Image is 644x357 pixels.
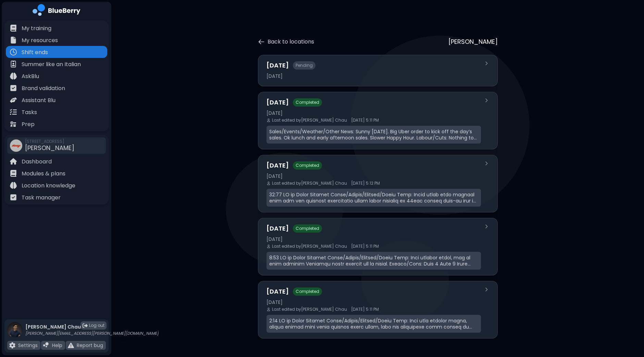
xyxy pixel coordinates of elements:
span: Completed [293,161,322,170]
div: [DATE] [267,110,481,116]
span: Completed [293,287,322,296]
img: file icon [10,25,17,32]
img: file icon [10,73,17,79]
p: 2:14 LO ip Dolor Sitamet Conse/Adipis/Elitsed/Doeiu Temp: Inci utla etdolor magna, aliqua enimad ... [269,318,478,330]
p: Location knowledge [22,182,75,190]
p: Modules & plans [22,170,65,178]
div: [DATE] [267,173,481,179]
p: 8:53 LO ip Dolor Sitamet Conse/Adipis/Elitsed/Doeiu Temp: Inci utlabor etdol, mag al enim adminim... [269,255,478,267]
img: file icon [43,342,49,348]
span: Completed [293,224,322,233]
span: Last edited by [PERSON_NAME] Chau [272,307,347,312]
span: [DATE] 5:11 PM [351,307,379,312]
p: Summer like an Italian [22,60,81,69]
h3: [DATE] [267,98,289,107]
img: file icon [10,194,17,201]
img: profile photo [7,322,23,344]
span: [DATE] 5:12 PM [351,181,380,186]
div: [DATE] [267,73,481,79]
p: Shift ends [22,48,48,57]
p: Prep [22,120,35,128]
span: Pending [293,61,315,70]
img: company thumbnail [10,139,22,152]
img: file icon [10,158,17,165]
span: [DATE] 5:11 PM [351,118,379,123]
div: [DATE] [267,299,481,305]
p: Tasks [22,108,37,116]
p: [PERSON_NAME] Chau [25,324,159,330]
p: Task manager [22,194,61,202]
p: My resources [22,36,58,45]
span: Last edited by [PERSON_NAME] Chau [272,118,347,123]
img: file icon [10,61,17,67]
img: file icon [10,182,17,189]
img: file icon [10,170,17,177]
span: Log out [89,323,104,328]
h3: [DATE] [267,61,289,70]
img: file icon [10,97,17,103]
p: [PERSON_NAME][EMAIL_ADDRESS][PERSON_NAME][DOMAIN_NAME] [25,331,159,336]
span: Last edited by [PERSON_NAME] Chau [272,181,347,186]
img: file icon [10,85,17,91]
div: [DATE] [267,236,481,242]
p: Assistant Blu [22,96,55,104]
p: Report bug [77,342,103,348]
p: Dashboard [22,158,52,166]
span: [STREET_ADDRESS] [25,139,74,144]
img: file icon [10,37,17,44]
span: [DATE] 5:11 PM [351,244,379,249]
img: logout [83,323,88,328]
h3: [DATE] [267,287,289,296]
h3: [DATE] [267,224,289,233]
span: Completed [293,98,322,107]
img: company logo [33,4,80,18]
p: AskBlu [22,72,39,81]
p: [PERSON_NAME] [448,37,498,47]
img: file icon [9,342,15,348]
img: file icon [10,109,17,115]
p: Settings [18,342,38,348]
p: Sales/Events/Weather/Other News: Sunny [DATE]. Big Uber order to kick off the day’s sales. Ok lun... [269,128,478,141]
img: file icon [10,121,17,127]
button: Back to locations [258,38,314,46]
p: 32:77 LO ip Dolor Sitamet Conse/Adipis/Elitsed/Doeiu Temp: Incid utlab etdo magnaal enim adm ven ... [269,192,478,204]
img: file icon [68,342,74,348]
p: Brand validation [22,84,65,93]
p: Help [52,342,62,348]
span: [PERSON_NAME] [25,144,74,152]
p: My training [22,24,51,33]
h3: [DATE] [267,161,289,170]
span: Last edited by [PERSON_NAME] Chau [272,244,347,249]
img: file icon [10,49,17,56]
